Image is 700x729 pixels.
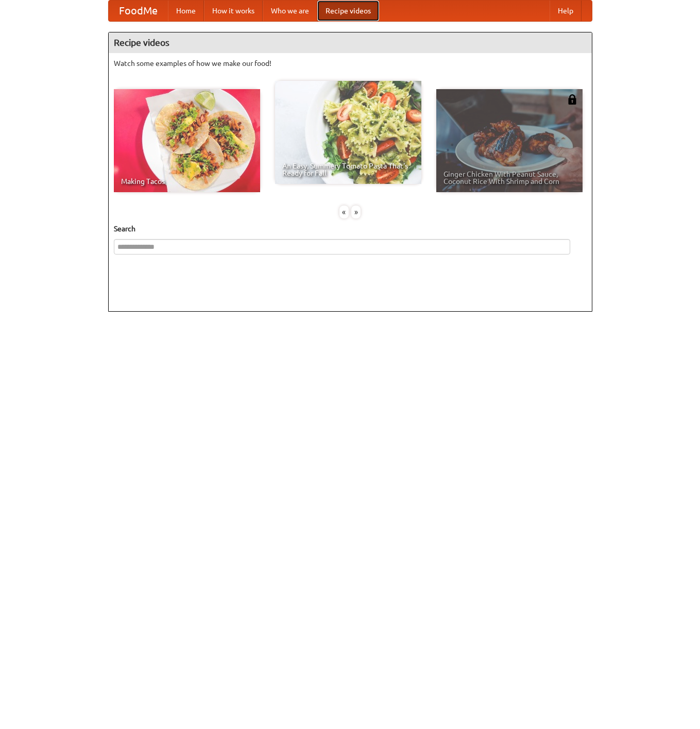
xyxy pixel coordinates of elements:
img: 483408.png [567,94,577,105]
a: Making Tacos [114,89,260,192]
span: Making Tacos [121,178,253,185]
p: Watch some examples of how we make our food! [114,58,587,69]
div: » [351,206,361,218]
a: Who we are [263,1,317,21]
a: Home [168,1,204,21]
a: Help [550,1,582,21]
h5: Search [114,224,587,234]
h4: Recipe videos [109,32,592,53]
a: An Easy, Summery Tomato Pasta That's Ready for Fall [275,81,421,184]
a: How it works [204,1,263,21]
div: « [339,206,349,218]
a: Recipe videos [317,1,379,21]
span: An Easy, Summery Tomato Pasta That's Ready for Fall [282,162,414,177]
a: FoodMe [109,1,168,21]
